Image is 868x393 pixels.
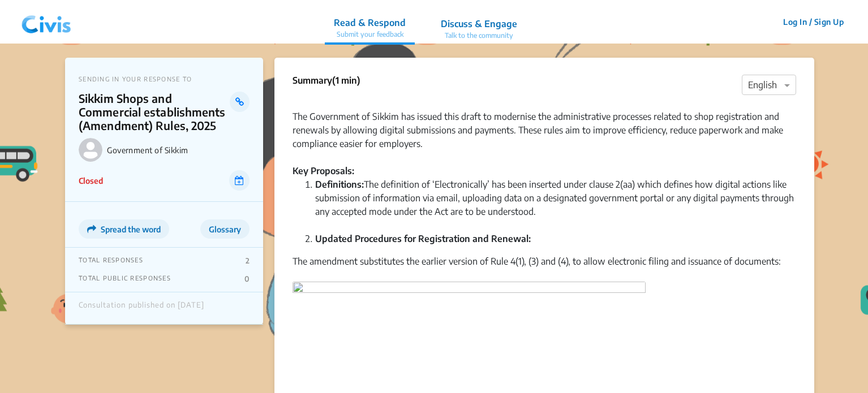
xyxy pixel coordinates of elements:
[315,179,364,190] strong: Definitions:
[101,224,161,234] span: Spread the word
[334,29,406,40] p: Submit your feedback
[79,256,143,265] p: TOTAL RESPONSES
[293,74,360,87] p: Summary
[315,233,531,244] strong: Updated Procedures for Registration and Renewal:
[79,219,169,239] button: Spread the word
[79,138,102,162] img: Government of Sikkim logo
[293,254,796,282] div: The amendment substitutes the earlier version of Rule 4(1), (3) and (4), to allow electronic fili...
[441,31,517,41] p: Talk to the community
[315,178,796,232] li: The definition of ‘Electronically’ has been inserted under clause 2(aa) which defines how digital...
[293,96,796,150] div: The Government of Sikkim has issued this draft to modernise the administrative processes related ...
[441,17,517,31] p: Discuss & Engage
[17,5,76,39] img: navlogo.png
[79,75,250,83] p: SENDING IN YOUR RESPONSE TO
[79,274,171,283] p: TOTAL PUBLIC RESPONSES
[200,219,250,239] button: Glossary
[332,75,360,86] span: (1 min)
[776,13,851,31] button: Log In / Sign Up
[293,165,354,176] strong: Key Proposals:
[244,274,250,283] p: 0
[246,256,250,265] p: 2
[107,145,250,155] p: Government of Sikkim
[334,16,406,29] p: Read & Respond
[79,175,103,187] p: Closed
[79,92,230,132] p: Sikkim Shops and Commercial establishments (Amendment) Rules, 2025
[79,301,204,316] div: Consultation published on [DATE]
[209,224,241,234] span: Glossary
